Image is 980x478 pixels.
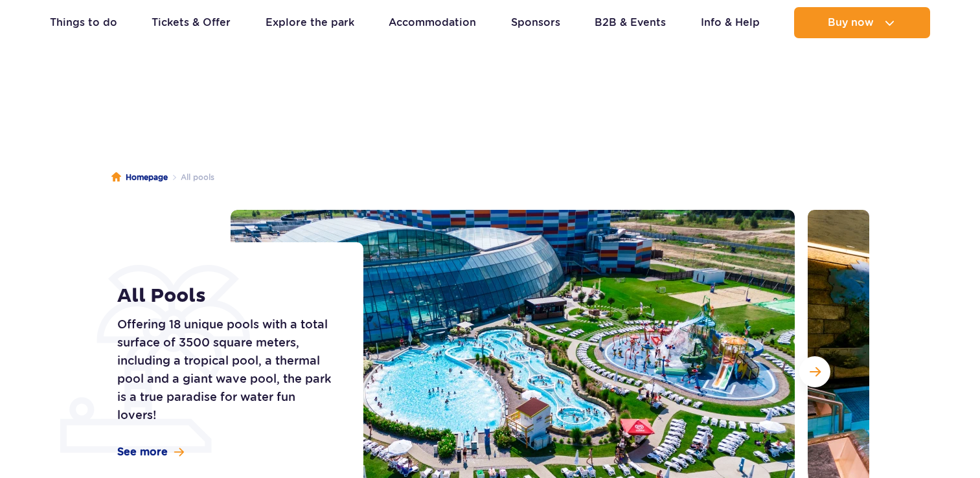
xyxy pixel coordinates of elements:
h1: All Pools [117,284,334,308]
a: Things to do [50,7,117,38]
a: Tickets & Offer [152,7,231,38]
button: Next slide [799,356,830,387]
p: Offering 18 unique pools with a total surface of 3500 square meters, including a tropical pool, a... [117,315,334,424]
span: Buy now [828,17,874,28]
a: Explore the park [266,7,354,38]
a: B2B & Events [595,7,666,38]
span: See more [117,445,168,459]
a: Info & Help [701,7,760,38]
li: All pools [168,171,214,184]
button: Buy now [794,7,930,38]
a: Homepage [111,171,168,184]
a: Accommodation [389,7,476,38]
a: See more [117,445,184,459]
a: Sponsors [511,7,560,38]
